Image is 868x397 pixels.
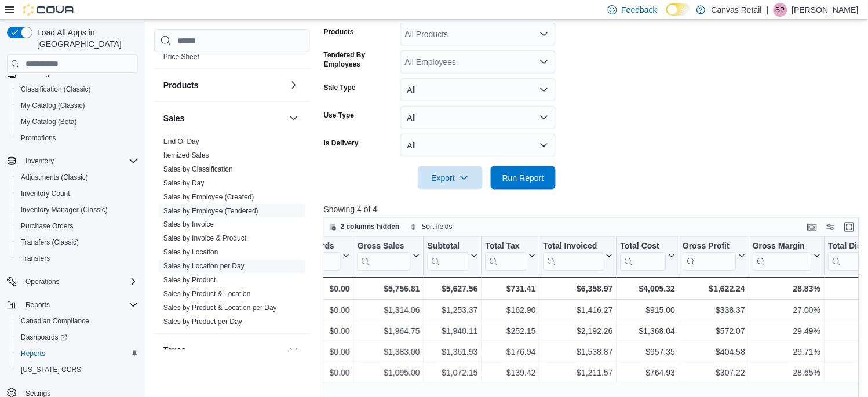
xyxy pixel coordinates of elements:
[16,82,138,96] span: Classification (Classic)
[324,139,359,148] label: Is Delivery
[163,179,205,188] span: Sales by Day
[163,249,218,257] a: Sales by Location
[753,242,811,271] div: Gross Margin
[23,4,75,16] img: Cova
[712,3,762,17] p: Canvas Retail
[753,325,820,338] div: 29.49%
[21,85,91,94] span: Classification (Classic)
[163,290,251,299] span: Sales by Product & Location
[753,366,820,380] div: 28.65%
[163,318,242,327] span: Sales by Product per Day
[544,304,613,318] div: $1,416.27
[163,263,245,271] a: Sales by Location per Day
[683,345,746,359] div: $404.58
[358,325,420,338] div: $1,964.75
[16,219,78,233] a: Purchase Orders
[295,282,350,296] div: $0.00
[16,115,138,129] span: My Catalog (Beta)
[16,99,90,112] a: My Catalog (Classic)
[12,114,143,130] button: My Catalog (Beta)
[295,345,350,359] div: $0.00
[21,117,77,126] span: My Catalog (Beta)
[16,235,138,249] span: Transfers (Classic)
[295,304,350,318] div: $0.00
[12,313,143,329] button: Canadian Compliance
[16,252,54,265] a: Transfers
[163,304,277,313] span: Sales by Product & Location per Day
[21,275,138,289] span: Operations
[21,173,88,182] span: Adjustments (Classic)
[21,238,79,247] span: Transfers (Classic)
[163,345,186,356] h3: Taxes
[21,298,54,312] button: Reports
[12,329,143,345] a: Dashboards
[25,277,60,286] span: Operations
[491,166,556,190] button: Run Report
[753,345,820,359] div: 29.71%
[425,166,476,190] span: Export
[16,115,82,129] a: My Catalog (Beta)
[21,205,108,214] span: Inventory Manager (Classic)
[12,234,143,250] button: Transfers (Classic)
[12,97,143,114] button: My Catalog (Classic)
[16,252,138,265] span: Transfers
[805,220,819,234] button: Keyboard shortcuts
[621,325,675,338] div: $1,368.04
[163,137,199,145] a: End Of Day
[824,220,838,234] button: Display options
[12,202,143,218] button: Inventory Manager (Classic)
[163,151,209,160] span: Itemized Sales
[358,282,420,296] div: $5,756.81
[324,111,354,120] label: Use Type
[16,363,86,377] a: [US_STATE] CCRS
[683,304,746,318] div: $338.37
[428,242,478,271] button: Subtotal
[324,203,865,215] p: Showing 4 of 4
[12,185,143,202] button: Inventory Count
[16,170,138,184] span: Adjustments (Classic)
[428,366,478,380] div: $1,072.15
[683,242,736,253] div: Gross Profit
[163,53,199,61] a: Price Sheet
[428,325,478,338] div: $1,940.11
[16,187,138,201] span: Inventory Count
[324,27,354,37] label: Products
[544,242,604,271] div: Total Invoiced
[295,325,350,338] div: $0.00
[544,325,613,338] div: $2,192.26
[486,304,536,318] div: $162.90
[486,242,527,271] div: Total Tax
[767,3,769,17] p: |
[16,363,138,377] span: Washington CCRS
[21,221,74,231] span: Purchase Orders
[418,166,483,190] button: Export
[16,82,96,96] a: Classification (Classic)
[163,52,199,61] span: Price Sheet
[21,154,138,168] span: Inventory
[486,345,536,359] div: $176.94
[12,81,143,97] button: Classification (Classic)
[16,219,138,233] span: Purchase Orders
[16,203,112,217] a: Inventory Manager (Classic)
[544,242,604,253] div: Total Invoiced
[163,276,216,285] span: Sales by Product
[32,27,138,50] span: Load All Apps in [GEOGRAPHIC_DATA]
[163,206,258,216] span: Sales by Employee (Tendered)
[25,300,50,309] span: Reports
[792,3,859,17] p: [PERSON_NAME]
[324,220,404,234] button: 2 columns hidden
[486,242,527,253] div: Total Tax
[295,242,341,271] div: Gift Card Sales
[16,347,138,360] span: Reports
[12,169,143,185] button: Adjustments (Classic)
[341,223,400,232] span: 2 columns hidden
[163,221,214,229] a: Sales by Invoice
[544,242,613,271] button: Total Invoiced
[683,242,736,271] div: Gross Profit
[21,365,81,374] span: [US_STATE] CCRS
[21,298,138,312] span: Reports
[163,234,246,243] span: Sales by Invoice & Product
[621,242,675,271] button: Total Cost
[683,282,746,296] div: $1,622.24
